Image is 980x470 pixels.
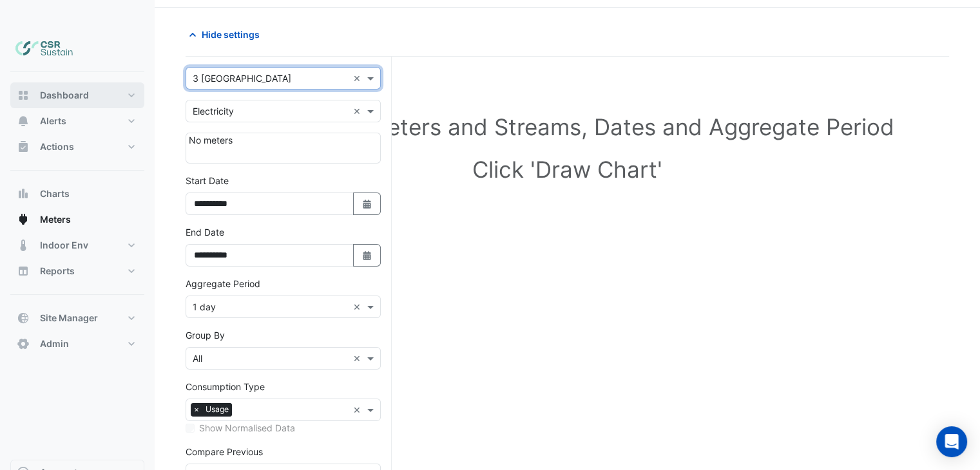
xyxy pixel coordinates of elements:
div: Select meters or streams to enable normalisation [186,421,381,435]
app-icon: Actions [17,140,30,153]
span: Meters [40,213,71,226]
h1: Click 'Draw Chart' [206,156,928,183]
img: Company Logo [15,36,73,62]
button: Hide settings [186,23,268,46]
span: Hide settings [202,28,260,41]
app-icon: Admin [17,337,30,350]
button: Reports [10,258,144,284]
span: Indoor Env [40,239,88,252]
span: Clear [353,403,364,417]
span: Clear [353,71,364,85]
span: Admin [40,337,69,350]
span: Clear [353,300,364,314]
button: Admin [10,331,144,357]
button: Meters [10,207,144,232]
span: Actions [40,140,74,153]
app-icon: Alerts [17,115,30,127]
span: Reports [40,265,75,277]
span: Clear [353,104,364,118]
button: Actions [10,134,144,160]
span: Usage [202,403,232,416]
button: Charts [10,181,144,207]
span: Dashboard [40,89,89,102]
fa-icon: Select Date [361,250,373,261]
span: Charts [40,187,70,200]
button: Dashboard [10,82,144,108]
h1: Select Site, Meters and Streams, Dates and Aggregate Period [206,113,928,140]
app-icon: Dashboard [17,89,30,102]
span: × [191,403,202,416]
span: Site Manager [40,312,98,324]
app-icon: Meters [17,213,30,226]
span: Clear [353,352,364,365]
button: Site Manager [10,305,144,331]
button: Alerts [10,108,144,134]
label: Aggregate Period [186,277,260,290]
span: No meters [189,135,233,146]
app-icon: Site Manager [17,312,30,324]
label: Consumption Type [186,380,265,393]
app-icon: Indoor Env [17,239,30,252]
button: Indoor Env [10,232,144,258]
fa-icon: Select Date [361,198,373,209]
app-icon: Charts [17,187,30,200]
label: Start Date [186,174,229,187]
span: Alerts [40,115,66,127]
label: Compare Previous [186,445,263,458]
app-icon: Reports [17,265,30,277]
div: Open Intercom Messenger [936,426,967,457]
label: Group By [186,328,225,342]
label: Show Normalised Data [199,421,295,435]
label: End Date [186,225,224,239]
